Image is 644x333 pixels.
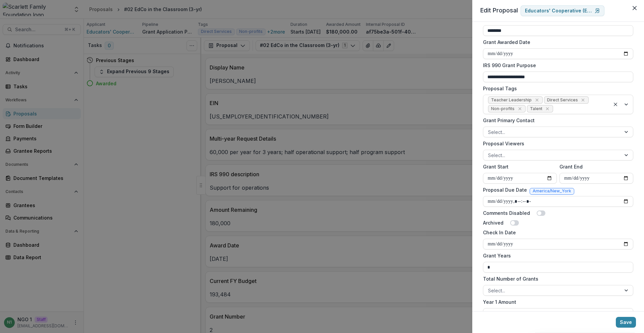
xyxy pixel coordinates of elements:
div: Remove Talent [544,105,551,112]
div: Remove Non-profits [517,105,523,112]
label: Grant Awarded Date [483,39,629,46]
label: Proposal Tags [483,85,629,92]
button: Close [629,3,640,13]
label: Comments Disabled [483,209,530,217]
label: IRS 990 Grant Purpose [483,62,629,69]
label: Proposal Viewers [483,140,629,147]
label: Total Number of Grants [483,275,629,282]
span: Non-profits [491,106,515,111]
label: Grant Primary Contact [483,117,629,124]
button: Save [616,317,636,328]
span: Edit Proposal [480,7,518,14]
div: Remove Teacher Leadership [534,97,540,103]
span: America/New_York [533,189,571,193]
div: Clear selected options [611,100,620,108]
label: Grant Start [483,163,553,170]
span: Direct Services [547,98,578,102]
p: Educators' Cooperative (EdCo) (The) [525,8,592,14]
label: Year 1 Amount [483,298,629,305]
a: Educators' Cooperative (EdCo) (The) [521,5,604,16]
label: Proposal Due Date [483,186,527,193]
label: Grant Years [483,252,629,259]
label: Check In Date [483,229,629,236]
label: Grant End [559,163,629,170]
span: Teacher Leadership [491,98,532,102]
div: Remove Direct Services [580,97,586,103]
span: Talent [530,106,542,111]
label: Archived [483,219,503,226]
